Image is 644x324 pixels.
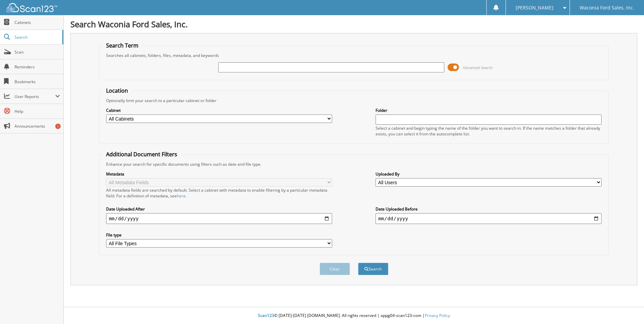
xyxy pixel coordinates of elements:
legend: Search Term [103,42,142,49]
div: All metadata fields are searched by default. Select a cabinet with metadata to enable filtering b... [106,187,332,199]
label: Cabinet [106,107,332,113]
span: Announcements [14,123,60,129]
label: Date Uploaded Before [376,206,602,212]
span: [PERSON_NAME] [516,6,553,10]
span: User Reports [14,94,55,99]
span: Waconia Ford Sales, Inc. [580,6,634,10]
input: start [106,213,332,224]
label: Date Uploaded After [106,206,332,212]
span: Scan123 [258,313,274,318]
span: Advanced Search [463,65,493,70]
div: Enhance your search for specific documents using filters such as date and file type. [103,161,605,167]
a: here [177,193,186,199]
span: Scan [14,49,60,55]
input: end [376,213,602,224]
div: 1 [55,124,61,129]
a: Privacy Policy [425,313,450,318]
span: Bookmarks [14,79,60,85]
button: Search [358,263,388,275]
label: File type [106,232,332,238]
legend: Location [103,87,131,94]
span: Help [14,108,60,114]
div: © [DATE]-[DATE] [DOMAIN_NAME]. All rights reserved | appg04-scan123-com | [64,307,644,324]
span: Cabinets [14,20,60,25]
img: scan123-logo-white.svg [7,3,57,12]
label: Folder [376,107,602,113]
span: Search [14,34,59,40]
div: Select a cabinet and begin typing the name of the folder you want to search in. If the name match... [376,125,602,137]
div: Optionally limit your search to a particular cabinet or folder [103,98,605,103]
legend: Additional Document Filters [103,151,181,158]
h1: Search Waconia Ford Sales, Inc. [70,19,637,30]
button: Clear [320,263,350,275]
label: Uploaded By [376,171,602,177]
div: Searches all cabinets, folders, files, metadata, and keywords [103,53,605,58]
span: Reminders [14,64,60,70]
label: Metadata [106,171,332,177]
